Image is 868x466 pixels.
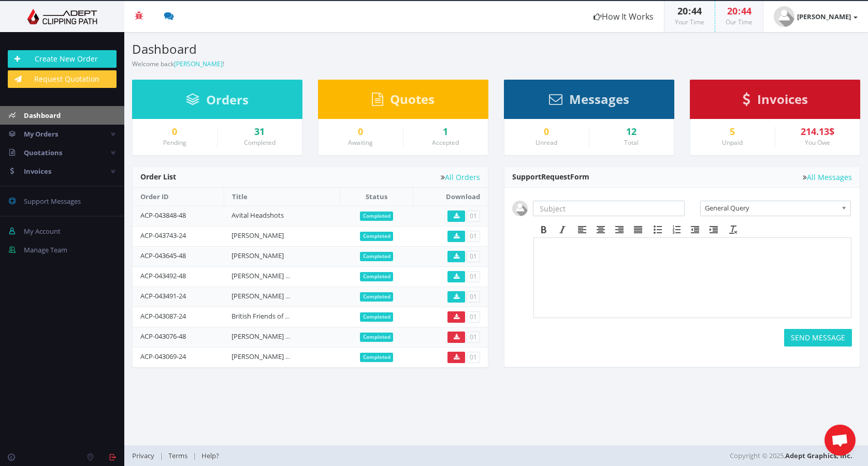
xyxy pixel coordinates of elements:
[741,5,751,17] span: 44
[512,201,528,216] img: user_default.jpg
[724,223,743,236] div: Clear formatting
[797,12,851,21] strong: [PERSON_NAME]
[174,59,223,68] a: [PERSON_NAME]
[163,138,186,147] small: Pending
[163,451,193,460] a: Terms
[597,127,667,137] div: 12
[8,9,117,24] img: Adept Graphics
[186,97,249,107] a: Orders
[533,201,685,216] input: Subject
[132,451,160,460] a: Privacy
[8,70,117,88] a: Request Quotation
[698,127,767,137] a: 5
[686,223,704,236] div: Decrease indent
[722,138,743,147] small: Unpaid
[206,91,249,108] span: Orders
[688,5,691,17] span: :
[232,211,284,220] a: Avital Headshots
[232,311,312,321] a: British Friends of Hatzalha
[196,451,224,460] a: Help?
[224,188,340,206] th: Title
[726,18,753,26] small: Our Time
[140,251,186,260] a: ACP-043645-48
[785,451,852,460] a: Adept Graphics, Inc.
[667,223,686,236] div: Numbered list
[232,251,284,260] a: [PERSON_NAME]
[704,223,723,236] div: Increase indent
[549,97,629,106] a: Messages
[569,91,629,108] span: Messages
[534,238,851,318] iframe: Rich Text Area. Press ALT-F9 for menu. Press ALT-F10 for toolbar. Press ALT-0 for help
[24,245,67,254] span: Manage Team
[140,127,209,137] a: 0
[232,271,336,280] a: [PERSON_NAME] Party Portraits 2
[727,5,737,17] span: 20
[360,232,394,241] span: Completed
[757,91,808,108] span: Invoices
[140,211,186,220] a: ACP-043848-48
[24,111,61,120] span: Dashboard
[132,59,224,68] small: Welcome back !
[140,311,186,321] a: ACP-043087-24
[360,292,394,302] span: Completed
[24,129,58,139] span: My Orders
[140,172,176,182] span: Order List
[232,231,284,240] a: [PERSON_NAME]
[803,173,852,181] a: All Messages
[390,91,435,108] span: Quotes
[774,6,794,27] img: user_default.jpg
[360,212,394,221] span: Completed
[360,252,394,261] span: Completed
[140,271,186,280] a: ACP-043492-48
[541,172,570,182] span: Request
[232,332,312,341] a: [PERSON_NAME] Portraits
[411,127,481,137] div: 1
[629,223,647,236] div: Justify
[24,167,51,176] span: Invoices
[244,138,276,147] small: Completed
[326,127,395,137] a: 0
[441,173,480,181] a: All Orders
[133,188,224,206] th: Order ID
[24,148,62,157] span: Quotations
[691,5,702,17] span: 44
[743,97,808,106] a: Invoices
[536,138,557,147] small: Unread
[24,227,61,236] span: My Account
[624,138,639,147] small: Total
[512,127,581,137] div: 0
[737,5,741,17] span: :
[140,231,186,240] a: ACP-043743-24
[140,291,186,300] a: ACP-043491-24
[340,188,413,206] th: Status
[648,223,667,236] div: Bullet list
[784,329,852,347] button: SEND MESSAGE
[360,312,394,322] span: Completed
[132,445,617,466] div: | |
[360,272,394,281] span: Completed
[232,352,339,361] a: [PERSON_NAME] Barmitzvah Party
[763,1,868,32] a: [PERSON_NAME]
[360,353,394,362] span: Completed
[360,333,394,342] span: Completed
[8,50,117,68] a: Create New Order
[140,352,186,361] a: ACP-043069-24
[573,223,591,236] div: Align left
[413,188,488,206] th: Download
[140,332,186,341] a: ACP-043076-48
[372,97,435,106] a: Quotes
[730,450,852,461] span: Copyright © 2025,
[534,223,553,236] div: Bold
[591,223,610,236] div: Align center
[132,42,488,56] h3: Dashboard
[348,138,373,147] small: Awaiting
[677,5,688,17] span: 20
[512,172,589,182] span: Support Form
[225,127,295,137] a: 31
[24,197,81,206] span: Support Messages
[610,223,629,236] div: Align right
